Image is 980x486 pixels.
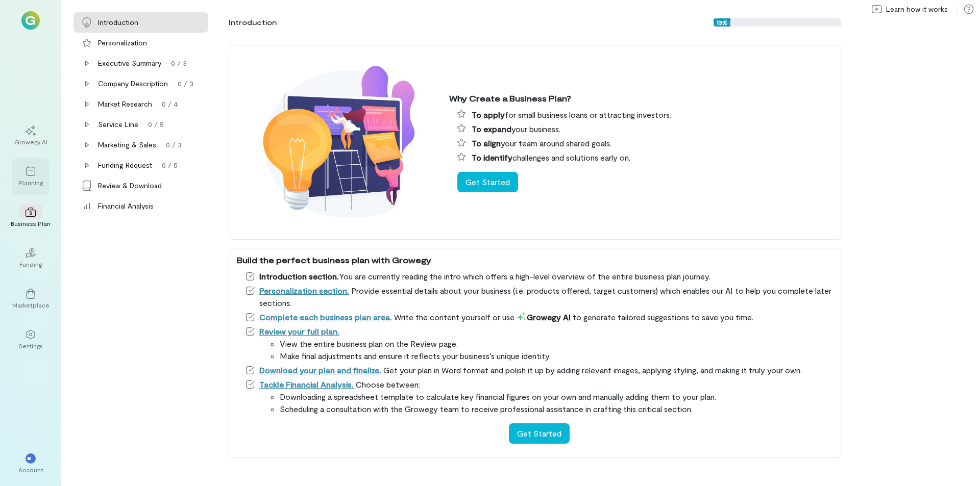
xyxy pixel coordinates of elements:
[259,379,354,389] a: Tackle Financial Analysis.
[245,311,833,323] li: Write the content yourself or use to generate tailored suggestions to save you time.
[259,365,381,375] a: Download your plan and finalize.
[19,342,43,350] div: Settings
[229,17,277,28] div: Introduction
[12,117,49,154] a: Growegy AI
[237,254,833,266] div: Build the perfect business plan with Growegy
[280,403,833,415] li: Scheduling a consultation with the Growegy team to receive professional assistance in crafting th...
[457,151,833,164] li: challenges and solutions early on.
[245,378,833,415] li: Choose between:
[280,338,833,350] li: View the entire business plan on the Review page.
[156,99,158,109] div: ·
[280,391,833,403] li: Downloading a spreadsheet template to calculate key financial figures on your own and manually ad...
[509,423,570,444] button: Get Started
[472,138,501,148] span: To align
[12,301,50,309] div: Marketplace
[11,219,51,227] div: Business Plan
[18,466,43,474] div: Account
[98,79,168,89] div: Company Description
[162,160,178,170] div: 0 / 5
[245,285,833,309] li: Provide essential details about your business (i.e. products offered, target customers) which ena...
[12,158,49,195] a: Planning
[160,140,162,150] div: ·
[148,119,164,130] div: 0 / 5
[98,119,138,130] div: Service Line
[98,17,138,28] div: Introduction
[178,79,193,89] div: 0 / 3
[172,79,174,89] div: ·
[280,350,833,362] li: Make final adjustments and ensure it reflects your business’s unique identity.
[472,152,512,162] span: To identify
[98,38,147,48] div: Personalization
[156,160,158,170] div: ·
[98,201,154,211] div: Financial Analysis
[162,99,178,109] div: 0 / 4
[259,326,339,336] a: Review your full plan.
[98,140,156,150] div: Marketing & Sales
[237,51,441,234] img: Why create a business plan
[12,321,49,358] a: Settings
[245,364,833,376] li: Get your plan in Word format and polish it up by adding relevant images, applying styling, and ma...
[259,312,392,322] a: Complete each business plan area.
[245,270,833,283] li: You are currently reading the intro which offers a high-level overview of the entire business pla...
[259,271,339,281] span: Introduction section.
[12,199,49,236] a: Business Plan
[449,92,833,105] div: Why Create a Business Plan?
[457,109,833,121] li: for small business loans or attracting investors.
[12,280,49,317] a: Marketplace
[98,160,152,170] div: Funding Request
[886,4,948,14] span: Learn how it works
[171,58,187,68] div: 0 / 3
[98,181,162,191] div: Review & Download
[98,58,161,68] div: Executive Summary
[142,119,144,130] div: ·
[517,312,571,322] span: Growegy AI
[165,58,167,68] div: ·
[18,178,43,187] div: Planning
[472,110,505,119] span: To apply
[98,99,152,109] div: Market Research
[12,240,49,276] a: Funding
[457,137,833,149] li: your team around shared goals.
[166,140,182,150] div: 0 / 3
[19,260,42,268] div: Funding
[259,286,349,295] a: Personalization section.
[457,172,518,192] button: Get Started
[14,138,47,146] div: Growegy AI
[457,123,833,135] li: your business.
[472,124,511,134] span: To expand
